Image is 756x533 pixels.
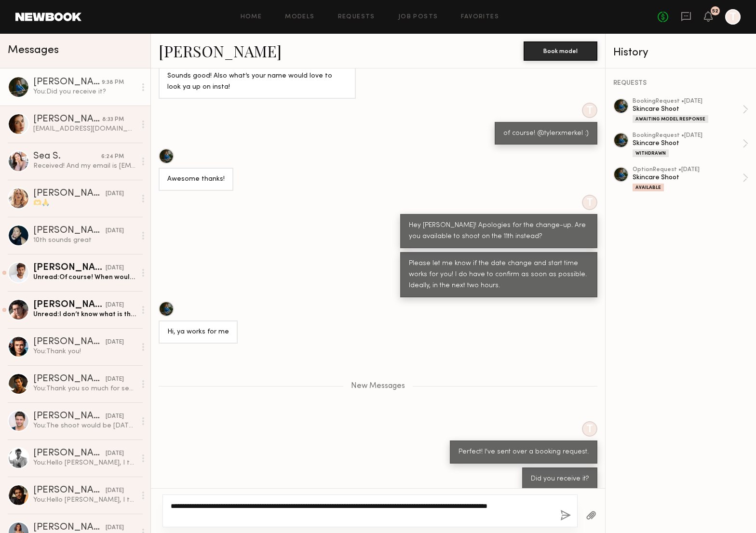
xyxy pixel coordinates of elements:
button: Book model [524,41,597,61]
div: You: Hello [PERSON_NAME], I think you would be a great fit for an upcoming video I'm planning for... [33,458,136,467]
div: 9:38 PM [102,78,124,87]
span: Messages [8,45,59,56]
div: Available [633,184,664,191]
div: You: The shoot would be [DATE] or 13th. Still determining the rate with the client, but I believe... [33,421,136,430]
a: bookingRequest •[DATE]Skincare ShootWithdrawn [633,133,748,157]
div: Sea S. [33,152,101,161]
div: [DATE] [106,301,124,310]
div: [PERSON_NAME] [33,78,102,87]
div: [DATE] [106,486,124,495]
div: [EMAIL_ADDRESS][DOMAIN_NAME] [33,124,136,133]
div: REQUESTS [613,80,748,87]
div: Received! And my email is [EMAIL_ADDRESS][DOMAIN_NAME] [33,161,136,171]
div: of course! @tylerxmerkel :) [503,128,589,139]
div: Skincare Shoot [633,173,742,182]
div: You: Thank you! [33,347,136,356]
div: [PERSON_NAME] [33,523,106,533]
a: Job Posts [398,14,438,20]
div: Awaiting Model Response [633,115,708,123]
div: Awesome thanks! [167,174,225,185]
div: booking Request • [DATE] [633,133,742,139]
div: 🫶🙏 [33,199,136,208]
a: Favorites [461,14,499,20]
div: [PERSON_NAME] [33,263,106,273]
a: T [725,9,741,25]
div: Perfect! I've sent over a booking request. [459,447,589,458]
div: [DATE] [106,412,124,421]
div: Unread: Of course! When would the shoot take place? Could you share a few more details? Thanks a ... [33,273,136,282]
span: New Messages [351,382,405,390]
div: [PERSON_NAME] [33,189,106,199]
div: [DATE] [106,264,124,273]
div: Skincare Shoot [633,139,742,148]
div: [PERSON_NAME] [33,337,106,347]
div: You: Did you receive it? [33,87,136,96]
div: [DATE] [106,227,124,236]
div: Did you receive it? [531,474,589,485]
div: [DATE] [106,449,124,458]
div: [DATE] [106,338,124,347]
div: You: Hello [PERSON_NAME], I think you would be a great fit for an upcoming video I'm planning for... [33,495,136,505]
div: 10th sounds great [33,236,136,245]
div: 6:24 PM [101,152,124,161]
a: bookingRequest •[DATE]Skincare ShootAwaiting Model Response [633,98,748,123]
div: 8:33 PM [102,115,124,124]
div: booking Request • [DATE] [633,98,742,105]
div: Please let me know if the date change and start time works for you! I do have to confirm as soon ... [409,258,589,292]
a: Home [241,14,262,20]
div: Skincare Shoot [633,105,742,114]
a: Models [285,14,314,20]
a: [PERSON_NAME] [159,40,282,61]
div: Sounds good! Also what’s your name would love to look ya up on insta! [167,71,347,93]
div: Unread: I don’t know what is the vibe [33,310,136,319]
div: Hi, ya works for me [167,327,229,338]
div: [PERSON_NAME] [33,226,106,236]
div: [PERSON_NAME] [33,412,106,421]
div: [DATE] [106,189,124,199]
div: [PERSON_NAME] [33,115,102,124]
div: [PERSON_NAME] [33,300,106,310]
div: 52 [712,9,718,14]
div: [PERSON_NAME] [33,374,106,384]
div: Hey [PERSON_NAME]! Apologies for the change-up. Are you available to shoot on the 11th instead? [409,220,589,242]
div: You: Thank you so much for sending that info along! Forwarding it to the client now :) [33,384,136,393]
div: option Request • [DATE] [633,167,742,173]
div: Withdrawn [633,149,669,157]
a: optionRequest •[DATE]Skincare ShootAvailable [633,167,748,191]
div: History [613,47,748,58]
div: [PERSON_NAME] [33,449,106,458]
a: Requests [338,14,375,20]
div: [DATE] [106,523,124,533]
a: Book model [524,46,597,54]
div: [DATE] [106,375,124,384]
div: [PERSON_NAME] [33,486,106,495]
